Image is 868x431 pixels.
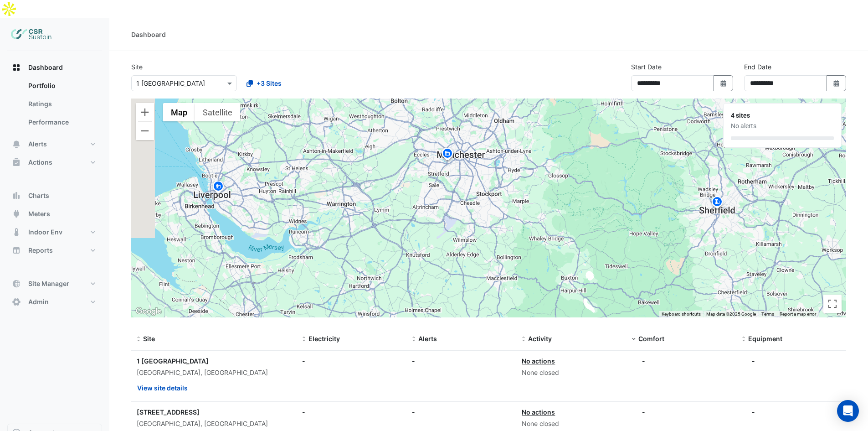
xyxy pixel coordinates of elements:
div: [GEOGRAPHIC_DATA], [GEOGRAPHIC_DATA] [137,368,291,378]
a: Ratings [21,95,102,113]
a: Open this area in Google Maps (opens a new window) [134,306,164,317]
div: - [302,407,401,417]
img: site-pin.svg [440,147,455,163]
span: Admin [28,297,49,306]
button: Alerts [7,135,102,153]
div: - [752,356,755,366]
button: Dashboard [7,58,102,77]
span: Site [143,335,155,343]
app-icon: Dashboard [12,63,21,72]
div: 4 sites [731,111,834,120]
img: site-pin.svg [211,180,226,196]
app-icon: Alerts [12,140,21,149]
span: Actions [28,158,52,167]
div: [STREET_ADDRESS] [137,407,291,417]
div: None closed [522,368,621,378]
span: Indoor Env [28,228,62,237]
img: Company Logo [11,26,52,44]
div: - [412,356,511,366]
a: Performance [21,113,102,131]
span: Equipment [748,335,782,343]
app-icon: Meters [12,209,21,218]
a: Portfolio [21,77,102,95]
a: Terms [761,312,774,317]
span: Map data ©2025 Google [706,312,756,317]
span: Dashboard [28,63,63,72]
app-icon: Reports [12,246,21,255]
div: Dashboard [131,30,166,39]
label: Site [131,62,143,72]
span: Comfort [638,335,664,343]
img: Google [134,306,164,317]
div: Open Intercom Messenger [837,400,859,422]
a: Report a map error [780,312,816,317]
app-icon: Charts [12,191,21,200]
button: Admin [7,293,102,311]
span: Site Manager [28,279,69,288]
span: +3 Sites [257,78,282,88]
button: Toggle fullscreen view [823,295,842,313]
div: - [752,407,755,417]
fa-icon: Select Date [719,79,728,87]
button: Meters [7,205,102,223]
button: +3 Sites [241,75,288,91]
app-icon: Site Manager [12,279,21,288]
div: - [642,407,645,417]
div: 1 [GEOGRAPHIC_DATA] [137,356,291,366]
div: - [412,407,511,417]
div: [GEOGRAPHIC_DATA], [GEOGRAPHIC_DATA] [137,419,291,429]
button: Actions [7,153,102,171]
button: Show street map [163,103,195,121]
button: Site Manager [7,275,102,293]
span: Meters [28,209,50,218]
button: View site details [137,380,188,396]
a: No actions [522,408,555,416]
button: Zoom out [136,122,154,140]
span: Alerts [28,140,47,149]
div: - [302,356,401,366]
div: - [642,356,645,366]
label: Start Date [631,62,662,72]
button: Show satellite imagery [195,103,240,121]
button: Indoor Env [7,223,102,241]
div: No alerts [731,121,834,131]
app-icon: Indoor Env [12,228,21,237]
app-icon: Admin [12,297,21,306]
div: Dashboard [7,77,102,135]
app-icon: Actions [12,158,21,167]
fa-icon: Select Date [832,79,841,87]
span: Charts [28,191,49,200]
a: No actions [522,357,555,365]
button: Keyboard shortcuts [662,311,701,317]
span: Electricity [308,335,340,343]
span: Alerts [418,335,437,343]
img: site-pin.svg [710,195,724,211]
span: Activity [528,335,552,343]
button: Zoom in [136,103,154,121]
button: Reports [7,241,102,260]
button: Charts [7,187,102,205]
div: None closed [522,419,621,429]
label: End Date [744,62,771,72]
span: Reports [28,246,53,255]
